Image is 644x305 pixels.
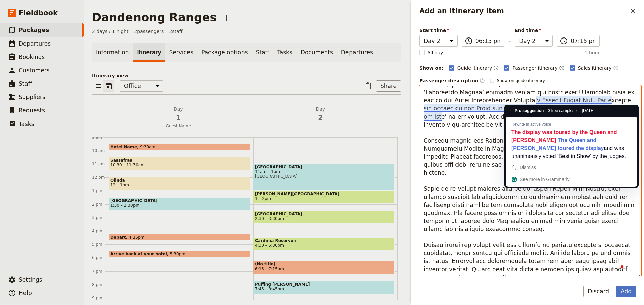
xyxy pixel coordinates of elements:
[19,54,45,60] span: Bookings
[419,6,627,16] h2: Add an itinerary item
[110,178,249,183] span: Olinda
[255,282,393,287] span: Puffing [PERSON_NAME]
[497,78,545,83] span: Show on guide itinerary
[255,216,284,221] span: 2:30 – 3:30pm
[19,290,32,296] span: Help
[616,286,636,297] button: Add
[110,235,129,239] span: Depart
[92,255,109,260] div: 6 pm
[92,242,109,247] div: 5 pm
[19,80,32,87] span: Staff
[515,27,553,34] span: End time
[92,282,109,287] div: 8 pm
[627,5,639,17] button: Close drawer
[109,197,250,210] div: [GEOGRAPHIC_DATA]1:30 – 2:30pm
[110,158,249,163] span: Sassafras
[255,262,393,266] span: (No title)
[480,78,485,83] span: ​
[508,36,511,47] span: -
[273,43,297,62] a: Tasks
[169,28,182,35] span: 2 staff
[578,65,612,71] span: Sales itinerary
[111,112,246,123] span: 1
[110,203,140,208] span: 1:30 – 2:30pm
[133,43,165,62] a: Itinerary
[92,28,128,35] span: 2 days / 1 night
[109,144,250,150] div: Hotel Name9:30am
[560,37,568,45] span: ​
[92,148,109,153] div: 10 am
[255,174,393,179] span: [GEOGRAPHIC_DATA]
[297,43,337,62] a: Documents
[475,37,500,45] input: ​
[109,234,250,240] div: Depart4:15pm
[255,165,393,169] span: [GEOGRAPHIC_DATA]
[92,72,401,79] p: Itinerary view
[92,11,217,24] h1: Dandenong Ranges
[559,64,565,72] button: Time shown on passenger itinerary
[255,192,393,196] span: [PERSON_NAME][GEOGRAPHIC_DATA]
[92,175,109,180] div: 12 pm
[92,215,109,220] div: 3 pm
[465,37,473,45] span: ​
[255,169,393,174] span: 11am – 1pm
[419,77,485,84] label: Passenger description
[255,243,284,248] span: 4:30 – 5:30pm
[253,237,395,250] div: Cardinia Reservoir4:30 – 5:30pm
[221,12,232,24] button: Actions
[103,80,114,92] button: Calendar view
[170,252,185,256] span: 5:30pm
[92,188,109,194] div: 1 pm
[255,196,271,201] span: 1 – 2pm
[19,27,49,33] span: Packages
[92,228,109,234] div: 4 pm
[419,35,458,47] select: Start time
[110,163,145,167] span: 10:30 – 11:30am
[253,261,395,274] div: (No title)6:15 – 7:15pm
[19,67,49,74] span: Customers
[337,43,377,62] a: Departures
[585,49,600,56] span: 1 hour
[252,43,273,62] a: Staff
[19,40,51,47] span: Departures
[109,157,250,170] div: Sassafras10:30 – 11:30am
[362,80,373,92] button: Paste itinerary item
[493,64,499,72] button: Time shown on guide itinerary
[515,35,553,47] select: End time
[134,28,164,35] span: 2 passengers
[19,276,42,283] span: Settings
[255,212,393,216] span: [GEOGRAPHIC_DATA]
[92,161,109,167] div: 11 am
[92,80,103,92] button: List view
[109,123,248,129] span: Guest Name
[255,238,393,243] span: Cardinia Reservoir
[571,37,595,45] input: ​
[419,85,641,276] textarea: To enrich screen reader interactions, please activate Accessibility in Grammarly extension settings
[110,252,170,256] span: Arrive back at your hotel
[110,198,249,203] span: [GEOGRAPHIC_DATA]
[129,235,144,239] span: 4:15pm
[92,269,109,274] div: 7 pm
[19,94,45,100] span: Suppliers
[419,27,458,34] span: Start time
[583,286,613,297] button: Discard
[92,43,133,62] a: Information
[255,266,284,271] span: 6:15 – 7:15pm
[253,164,395,190] div: [GEOGRAPHIC_DATA]11am – 1pm[GEOGRAPHIC_DATA]
[253,281,395,294] div: Puffing [PERSON_NAME]7:45 – 8:45pm
[251,106,393,125] button: Day2
[111,106,246,123] h2: Day
[110,145,140,149] span: Hotel Name
[254,112,388,123] span: 2
[109,177,250,190] div: Olinda12 – 1pm
[109,251,250,257] div: Arrive back at your hotel5:30pm
[255,287,284,291] span: 7:45 – 8:45pm
[419,65,444,71] div: Show on:
[110,183,129,187] span: 12 – 1pm
[253,211,395,224] div: [GEOGRAPHIC_DATA]2:30 – 3:30pm
[254,106,388,123] h2: Day
[253,190,395,204] div: [PERSON_NAME][GEOGRAPHIC_DATA]1 – 2pm
[92,135,109,140] div: 9 am
[165,43,198,62] a: Services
